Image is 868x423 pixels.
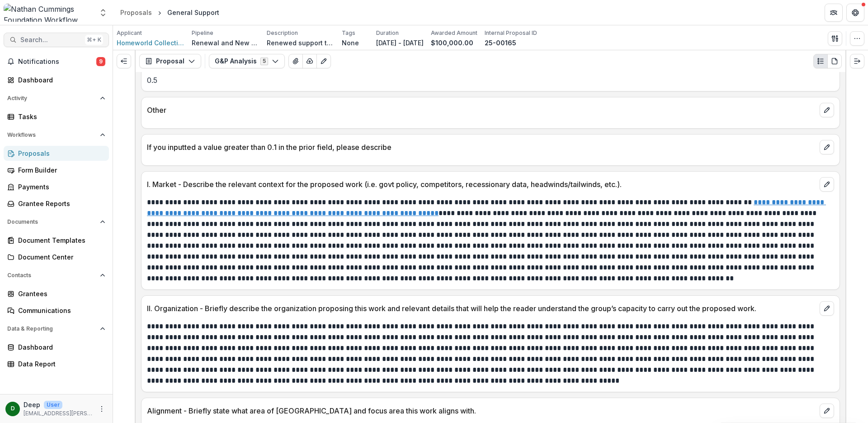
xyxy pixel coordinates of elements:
[4,4,93,22] img: Nathan Cummings Foundation Workflow Sandbox logo
[18,58,96,66] span: Notifications
[4,179,109,194] a: Payments
[820,103,834,117] button: edit
[147,75,834,86] p: 0.5
[192,38,259,48] p: Renewal and New Grants Pipeline
[820,404,834,418] button: edit
[4,128,109,142] button: Open Workflows
[24,400,40,409] p: Deep
[827,54,842,68] button: PDF view
[825,4,843,22] button: Partners
[18,165,102,175] div: Form Builder
[11,406,15,412] div: Deep
[97,4,109,22] button: Open entity switcher
[4,72,109,87] a: Dashboard
[18,236,102,245] div: Document Templates
[85,35,103,45] div: ⌘ + K
[376,29,399,37] p: Duration
[147,105,816,115] p: Other
[7,95,96,101] span: Activity
[4,340,109,355] a: Dashboard
[18,182,102,192] div: Payments
[18,252,102,262] div: Document Center
[4,54,109,69] button: Notifications9
[20,36,81,44] span: Search...
[147,179,816,190] p: I. Market - Describe the relevant context for the proposed work (i.e. govt policy, competitors, r...
[4,109,109,124] a: Tasks
[485,29,537,37] p: Internal Proposal ID
[7,272,96,279] span: Contacts
[376,38,424,48] p: [DATE] - [DATE]
[7,219,96,225] span: Documents
[44,401,62,409] p: User
[316,54,331,68] button: Edit as form
[4,268,109,283] button: Open Contacts
[117,54,131,68] button: Expand left
[96,57,105,66] span: 9
[120,8,152,17] div: Proposals
[4,163,109,178] a: Form Builder
[4,233,109,248] a: Document Templates
[4,33,109,47] button: Search...
[4,196,109,211] a: Grantee Reports
[147,303,816,314] p: II. Organization - Briefly describe the organization proposing this work and relevant details tha...
[117,6,156,19] a: Proposals
[850,54,864,68] button: Expand right
[4,215,109,229] button: Open Documents
[4,91,109,106] button: Open Activity
[117,29,142,37] p: Applicant
[820,301,834,316] button: edit
[167,8,219,17] div: General Support
[147,405,816,416] p: Alignment - Briefly state what area of [GEOGRAPHIC_DATA] and focus area this work aligns with.
[18,112,102,121] div: Tasks
[267,38,335,48] p: Renewed support to Homeworld for its work to conduct and disseminate research on biotech solution...
[820,140,834,154] button: edit
[24,409,93,418] p: [EMAIL_ADDRESS][PERSON_NAME][DOMAIN_NAME]
[431,29,477,37] p: Awarded Amount
[288,54,303,68] button: View Attached Files
[820,177,834,192] button: edit
[18,199,102,208] div: Grantee Reports
[147,142,816,153] p: If you inputted a value greater than 0.1 in the prior field, please describe
[485,38,516,48] p: 25-00165
[4,146,109,161] a: Proposals
[813,54,828,68] button: Plaintext view
[209,54,285,68] button: G&P Analysis5
[18,149,102,158] div: Proposals
[4,356,109,371] a: Data Report
[4,250,109,264] a: Document Center
[7,132,96,138] span: Workflows
[342,38,359,48] p: None
[342,29,355,37] p: Tags
[846,4,864,22] button: Get Help
[192,29,213,37] p: Pipeline
[96,404,107,414] button: More
[139,54,201,68] button: Proposal
[267,29,298,37] p: Description
[4,286,109,301] a: Grantees
[18,359,102,369] div: Data Report
[18,306,102,315] div: Communications
[18,289,102,298] div: Grantees
[117,38,184,48] a: Homeworld Collective Inc
[117,6,223,19] nav: breadcrumb
[7,326,96,332] span: Data & Reporting
[18,342,102,352] div: Dashboard
[431,38,473,48] p: $100,000.00
[4,303,109,318] a: Communications
[18,75,102,85] div: Dashboard
[4,322,109,336] button: Open Data & Reporting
